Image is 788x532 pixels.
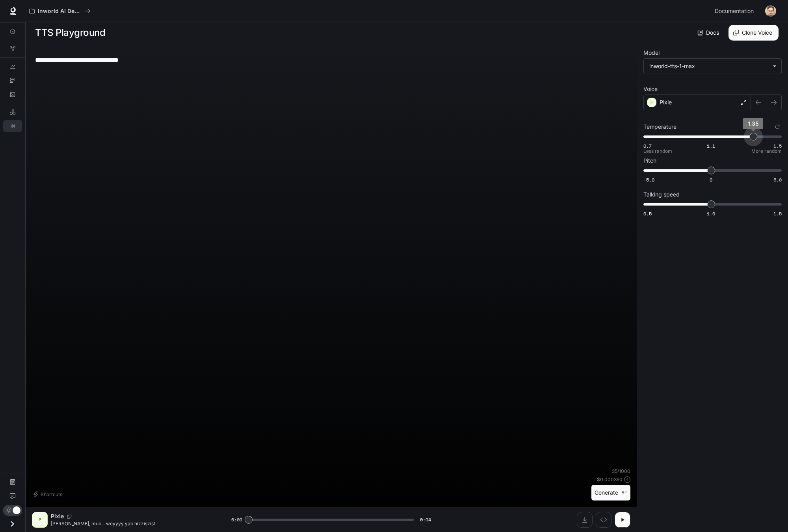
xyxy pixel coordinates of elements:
[763,3,779,19] button: User avatar
[33,513,46,526] div: P
[591,485,630,501] button: Generate⌘⏎
[729,25,779,41] button: Clone Voice
[3,490,22,502] a: Feedback
[715,6,754,16] span: Documentation
[649,62,769,70] div: inworld-tts-1-max
[710,176,712,183] span: 0
[3,60,22,72] a: Dashboards
[643,158,656,163] p: Pitch
[643,124,676,130] p: Temperature
[751,149,782,154] p: More random
[3,120,22,132] a: TTS Playground
[643,86,658,92] p: Voice
[420,516,431,524] span: 0:04
[577,512,593,528] button: Download audio
[38,8,82,15] p: Inworld AI Demos
[596,512,611,528] button: Inspect
[3,74,22,87] a: Traces
[707,143,715,149] span: 1.1
[712,3,760,19] a: Documentation
[26,3,94,19] button: All workspaces
[621,490,627,495] p: ⌘⏎
[643,143,652,149] span: 0.7
[3,106,22,118] a: LLM Playground
[3,42,22,55] a: Graph Registry
[707,210,715,217] span: 1.0
[643,210,652,217] span: 0.5
[612,468,630,475] p: 35 / 1000
[773,143,782,149] span: 1.5
[3,476,22,488] a: Documentation
[660,98,672,106] p: Pixie
[773,122,782,131] button: Reset to default
[643,176,654,183] span: -5.0
[51,520,212,527] p: [PERSON_NAME], mub... weyyyy yab hizziszist
[696,25,722,41] a: Docs
[64,514,75,519] button: Copy Voice ID
[51,512,64,520] p: Pixie
[231,516,242,524] span: 0:00
[643,192,680,197] p: Talking speed
[643,50,660,56] p: Model
[765,6,776,17] img: User avatar
[597,476,623,483] p: $ 0.000350
[773,210,782,217] span: 1.5
[644,59,781,74] div: inworld-tts-1-max
[3,88,22,101] a: Logs
[35,25,105,41] h1: TTS Playground
[32,488,65,500] button: Shortcuts
[3,25,22,37] a: Overview
[773,176,782,183] span: 5.0
[13,506,20,514] span: Dark mode toggle
[4,516,21,532] button: Open drawer
[643,149,672,154] p: Less random
[748,120,758,127] span: 1.35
